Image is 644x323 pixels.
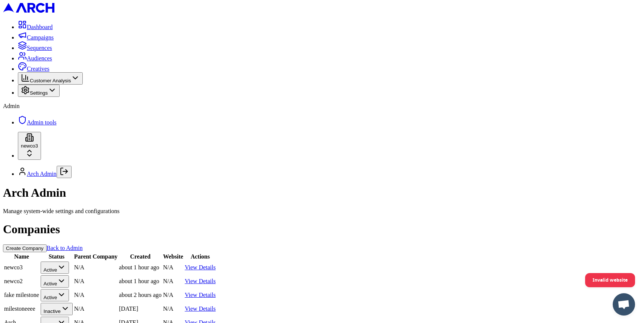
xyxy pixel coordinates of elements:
td: about 1 hour ago [119,261,162,274]
th: Actions [184,253,216,260]
h1: Arch Admin [3,186,641,200]
a: Creatives [18,66,49,72]
td: N/A [162,261,183,274]
a: Arch Admin [27,171,57,177]
td: newco3 [4,261,40,274]
td: N/A [162,275,183,288]
td: N/A [162,303,183,316]
span: Settings [30,90,48,96]
span: Creatives [27,66,49,72]
td: fake milestone [4,289,40,302]
td: N/A [74,303,118,316]
td: milestoneeee [4,303,40,316]
span: Audiences [27,55,52,61]
td: newco2 [4,275,40,288]
a: Back to Admin [47,245,83,251]
th: Status [40,253,73,260]
a: View Details [185,264,216,270]
td: [DATE] [119,303,162,316]
span: Campaigns [27,34,54,41]
div: Admin [3,103,641,110]
a: View Details [185,292,216,298]
td: about 1 hour ago [119,275,162,288]
button: Create Company [3,244,47,252]
span: Admin tools [27,119,57,126]
th: Created [119,253,162,260]
span: Invalid website [593,273,628,286]
div: Open chat [613,293,635,316]
td: N/A [74,275,118,288]
a: View Details [185,278,216,284]
span: newco3 [21,143,38,149]
span: Sequences [27,45,52,51]
td: N/A [74,261,118,274]
div: Manage system-wide settings and configurations [3,208,641,215]
span: Dashboard [27,24,53,30]
a: Admin tools [18,119,57,126]
td: N/A [74,289,118,302]
h1: Companies [3,222,641,236]
span: Customer Analysis [30,78,71,83]
button: newco3 [18,132,41,160]
th: Name [4,253,40,260]
td: about 2 hours ago [119,289,162,302]
button: Log out [57,166,72,178]
a: Sequences [18,45,52,51]
th: Parent Company [74,253,118,260]
th: Website [162,253,183,260]
button: Settings [18,85,60,97]
a: View Details [185,305,216,312]
a: Campaigns [18,34,54,41]
a: Dashboard [18,24,53,30]
button: Customer Analysis [18,72,83,85]
td: N/A [162,289,183,302]
a: Audiences [18,55,52,61]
